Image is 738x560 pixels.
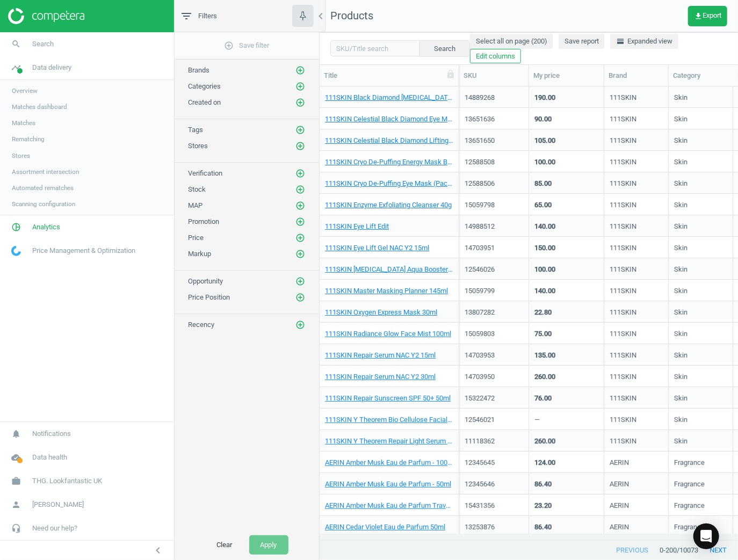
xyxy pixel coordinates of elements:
[295,276,306,287] button: add_circle_outline
[325,265,453,274] a: 111SKIN [MEDICAL_DATA] Aqua Booster 20ml
[325,415,453,425] a: 111SKIN Y Theorem Bio Cellulose Facial Mask Box
[188,321,214,329] span: Recency
[295,97,306,108] button: add_circle_outline
[674,351,688,364] div: Skin
[225,41,270,50] span: Save filter
[314,10,327,23] i: chevron_left
[534,351,555,360] div: 135.00
[32,476,102,486] span: THG. Lookfantastic UK
[610,415,636,428] div: 111SKIN
[295,82,305,91] i: add_circle_outline
[12,200,75,208] span: Scanning configuration
[465,351,523,360] div: 14703953
[677,546,698,555] span: / 10073
[534,329,552,339] div: 75.00
[674,437,688,450] div: Skin
[295,66,305,75] i: add_circle_outline
[295,141,306,151] button: add_circle_outline
[32,429,71,439] span: Notifications
[325,329,451,339] a: 111SKIN Radiance Glow Face Mist 100ml
[674,200,688,214] div: Skin
[674,136,688,149] div: Skin
[295,201,305,210] i: add_circle_outline
[6,518,26,539] i: headset_mic
[295,292,306,303] button: add_circle_outline
[295,249,306,259] button: add_circle_outline
[476,37,547,46] span: Select all on page (200)
[325,522,445,532] a: AERIN Cedar Violet Eau de Parfum 50ml
[660,546,677,555] span: 0 - 200
[295,277,305,286] i: add_circle_outline
[12,184,74,192] span: Automated rematches
[325,479,451,489] a: AERIN Amber Musk Eau de Parfum - 50ml
[295,141,305,151] i: add_circle_outline
[534,243,555,253] div: 150.00
[534,200,552,210] div: 65.00
[673,71,728,81] div: Category
[325,93,453,103] a: 111SKIN Black Diamond [MEDICAL_DATA] Oil 30ml
[464,71,524,81] div: SKU
[534,437,555,446] div: 260.00
[610,265,636,278] div: 111SKIN
[465,372,523,382] div: 14703950
[295,125,305,135] i: add_circle_outline
[465,501,523,511] div: 15431356
[465,522,523,532] div: 13253876
[330,40,420,56] input: SKU/Title search
[206,535,244,555] button: Clear
[6,57,26,78] i: timeline
[674,157,688,171] div: Skin
[188,250,211,258] span: Markup
[465,415,523,425] div: 12546021
[295,216,306,227] button: add_circle_outline
[674,114,688,128] div: Skin
[325,136,453,146] a: 111SKIN Celestial Black Diamond Lifting and Firming Treatment Mask Box 155 ml
[674,458,705,471] div: Fragrance
[295,169,305,178] i: add_circle_outline
[188,98,221,106] span: Created on
[12,135,45,143] span: Rematching
[325,394,451,403] a: 111SKIN Repair Sunscreen SPF 50+ 50ml
[325,351,436,360] a: 111SKIN Repair Serum NAC Y2 15ml
[325,200,452,210] a: 111SKIN Enzyme Exfoliating Cleanser 40g
[188,277,223,285] span: Opportunity
[534,286,555,296] div: 140.00
[674,308,688,321] div: Skin
[188,169,222,177] span: Verification
[188,126,203,134] span: Tags
[610,200,636,214] div: 111SKIN
[6,217,26,237] i: pie_chart_outlined
[693,523,719,549] div: Open Intercom Messenger
[6,34,26,54] i: search
[320,86,738,534] div: grid
[610,157,636,171] div: 111SKIN
[674,415,688,428] div: Skin
[694,12,703,20] i: get_app
[465,265,523,274] div: 12546026
[605,541,660,560] button: previous
[295,232,306,243] button: add_circle_outline
[465,329,523,339] div: 15059803
[465,136,523,146] div: 13651650
[188,66,209,74] span: Brands
[188,234,204,242] span: Price
[465,114,523,124] div: 13651636
[694,12,721,20] span: Export
[330,9,373,22] span: Products
[295,319,306,330] button: add_circle_outline
[610,286,636,300] div: 111SKIN
[465,479,523,489] div: 12345646
[465,200,523,210] div: 15059798
[534,458,555,468] div: 124.00
[610,243,636,257] div: 111SKIN
[534,372,555,382] div: 260.00
[295,293,305,302] i: add_circle_outline
[465,179,523,188] div: 12588506
[465,286,523,296] div: 15059799
[12,86,38,95] span: Overview
[325,437,453,446] a: 111SKIN Y Theorem Repair Light Serum NAC Y2 30ml
[198,11,217,21] span: Filters
[470,49,521,64] button: Edit columns
[698,541,738,560] button: next
[610,93,636,106] div: 111SKIN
